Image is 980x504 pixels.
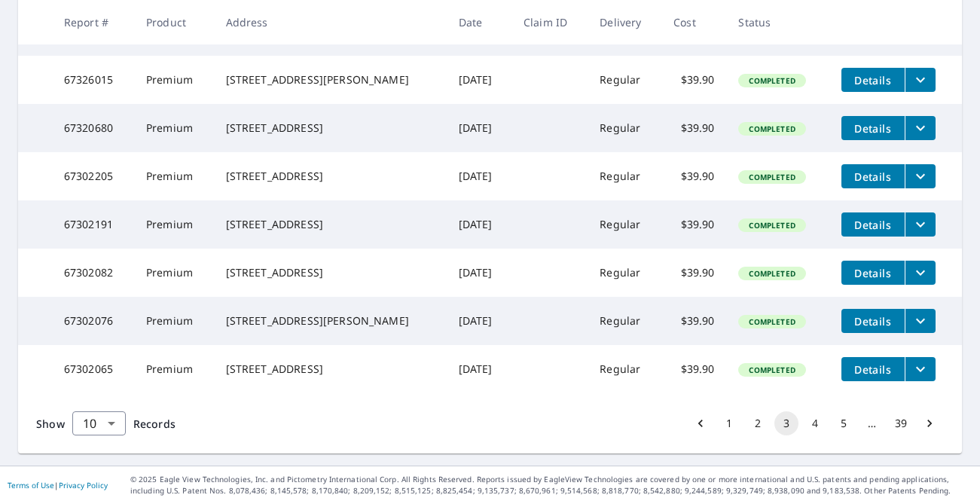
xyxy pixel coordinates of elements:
div: [STREET_ADDRESS] [226,169,435,184]
td: Regular [588,152,661,200]
span: Completed [740,172,804,182]
td: $39.90 [661,152,726,200]
span: Details [850,362,896,377]
button: Go to page 2 [746,411,770,435]
button: filesDropdownBtn-67302191 [905,212,936,237]
button: filesDropdownBtn-67302076 [905,309,936,333]
span: Completed [740,220,804,231]
td: [DATE] [447,297,511,345]
button: Go to page 4 [803,411,827,435]
td: Regular [588,345,661,393]
div: [STREET_ADDRESS] [226,217,435,232]
td: 67302191 [52,200,134,249]
button: filesDropdownBtn-67302205 [905,164,936,188]
td: $39.90 [661,345,726,393]
p: | [8,481,108,490]
td: Premium [134,104,214,152]
div: [STREET_ADDRESS] [226,121,435,136]
div: [STREET_ADDRESS] [226,362,435,377]
button: detailsBtn-67302205 [841,164,905,188]
td: Regular [588,297,661,345]
span: Details [850,170,896,184]
div: [STREET_ADDRESS][PERSON_NAME] [226,313,435,328]
button: detailsBtn-67302076 [841,309,905,333]
span: Completed [740,316,804,327]
span: Show [36,417,65,431]
td: Premium [134,56,214,104]
a: Privacy Policy [59,480,108,490]
button: filesDropdownBtn-67326015 [905,68,936,92]
td: [DATE] [447,104,511,152]
button: detailsBtn-67302191 [841,212,905,237]
div: 10 [72,402,126,444]
div: [STREET_ADDRESS][PERSON_NAME] [226,72,435,87]
div: … [860,416,884,431]
button: filesDropdownBtn-67302082 [905,261,936,285]
td: 67302205 [52,152,134,200]
td: [DATE] [447,249,511,297]
td: Regular [588,56,661,104]
td: [DATE] [447,345,511,393]
span: Completed [740,268,804,279]
span: Details [850,314,896,328]
td: $39.90 [661,297,726,345]
span: Completed [740,124,804,134]
button: Go to page 39 [889,411,913,435]
button: Go to page 5 [832,411,856,435]
td: Premium [134,152,214,200]
span: Details [850,121,896,136]
span: Details [850,218,896,232]
td: $39.90 [661,56,726,104]
td: Regular [588,200,661,249]
div: Show 10 records [72,411,126,435]
button: filesDropdownBtn-67302065 [905,357,936,381]
span: Records [133,417,176,431]
td: Premium [134,297,214,345]
td: Regular [588,249,661,297]
td: [DATE] [447,56,511,104]
span: Completed [740,75,804,86]
span: Details [850,73,896,87]
td: 67320680 [52,104,134,152]
td: $39.90 [661,200,726,249]
td: $39.90 [661,249,726,297]
button: filesDropdownBtn-67320680 [905,116,936,140]
p: © 2025 Eagle View Technologies, Inc. and Pictometry International Corp. All Rights Reserved. Repo... [130,474,972,496]
td: Premium [134,249,214,297]
td: Premium [134,345,214,393]
td: 67302076 [52,297,134,345]
button: detailsBtn-67302065 [841,357,905,381]
button: page 3 [774,411,798,435]
button: Go to previous page [688,411,713,435]
button: Go to page 1 [717,411,741,435]
div: [STREET_ADDRESS] [226,265,435,280]
td: [DATE] [447,200,511,249]
span: Details [850,266,896,280]
span: Completed [740,365,804,375]
button: Go to next page [917,411,942,435]
nav: pagination navigation [686,411,944,435]
button: detailsBtn-67326015 [841,68,905,92]
td: 67302082 [52,249,134,297]
td: Premium [134,200,214,249]
td: Regular [588,104,661,152]
td: 67302065 [52,345,134,393]
td: [DATE] [447,152,511,200]
a: Terms of Use [8,480,54,490]
td: $39.90 [661,104,726,152]
button: detailsBtn-67320680 [841,116,905,140]
td: 67326015 [52,56,134,104]
button: detailsBtn-67302082 [841,261,905,285]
